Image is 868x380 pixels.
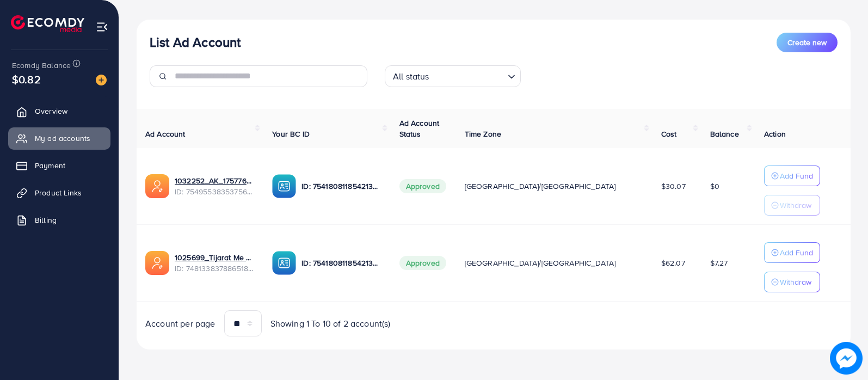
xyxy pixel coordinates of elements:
[272,174,296,198] img: ic-ba-acc.ded83a64.svg
[175,175,255,198] div: <span class='underline'>1032252_AK_1757767650705</span></br>7549553835375640594
[8,182,110,204] a: Product Links
[661,258,685,268] span: $62.07
[8,155,110,176] a: Payment
[35,160,65,171] span: Payment
[399,118,440,139] span: Ad Account Status
[145,128,186,139] span: Ad Account
[433,66,503,84] input: Search for option
[710,181,719,192] span: $0
[150,34,241,50] h3: List Ad Account
[764,242,820,263] button: Add Fund
[301,180,381,193] p: ID: 7541808118542139400
[764,128,786,139] span: Action
[391,69,432,84] span: All status
[465,128,501,139] span: Time Zone
[780,275,811,289] p: Withdraw
[35,187,82,198] span: Product Links
[465,258,616,268] span: [GEOGRAPHIC_DATA]/[GEOGRAPHIC_DATA]
[399,179,446,193] span: Approved
[780,246,813,259] p: Add Fund
[12,60,71,71] span: Ecomdy Balance
[175,175,255,186] a: 1032252_AK_1757767650705
[175,186,255,197] span: ID: 7549553835375640594
[301,256,381,269] p: ID: 7541808118542139400
[787,37,827,48] span: Create new
[35,133,90,144] span: My ad accounts
[96,21,108,33] img: menu
[764,272,820,292] button: Withdraw
[35,106,67,117] span: Overview
[175,263,255,274] span: ID: 7481338378865180688
[764,166,820,186] button: Add Fund
[145,317,216,330] span: Account per page
[175,252,255,274] div: <span class='underline'>1025699_Tijarat Me Store_1741884835745</span></br>7481338378865180688
[175,252,255,263] a: 1025699_Tijarat Me Store_1741884835745
[8,127,110,149] a: My ad accounts
[780,169,813,182] p: Add Fund
[8,100,110,122] a: Overview
[8,209,110,231] a: Billing
[777,33,838,52] button: Create new
[465,181,616,192] span: [GEOGRAPHIC_DATA]/[GEOGRAPHIC_DATA]
[272,128,310,139] span: Your BC ID
[35,214,57,225] span: Billing
[145,174,169,198] img: ic-ads-acc.e4c84228.svg
[96,75,107,85] img: image
[399,256,446,270] span: Approved
[764,195,820,216] button: Withdraw
[710,258,728,268] span: $7.27
[145,251,169,275] img: ic-ads-acc.e4c84228.svg
[270,317,391,330] span: Showing 1 To 10 of 2 account(s)
[272,251,296,275] img: ic-ba-acc.ded83a64.svg
[12,71,41,87] span: $0.82
[11,15,84,32] img: logo
[661,128,677,139] span: Cost
[830,342,863,375] img: image
[710,128,739,139] span: Balance
[661,181,686,192] span: $30.07
[385,65,521,87] div: Search for option
[780,199,811,212] p: Withdraw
